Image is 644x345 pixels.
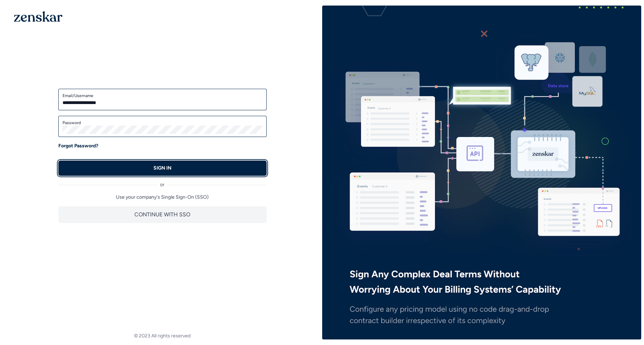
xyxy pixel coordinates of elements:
[62,120,262,126] label: Password
[58,176,267,188] div: or
[58,194,267,201] p: Use your company's Single Sign-On (SSO)
[58,206,267,223] button: CONTINUE WITH SSO
[62,93,262,98] label: Email/Username
[153,165,172,172] p: SIGN IN
[14,11,62,22] img: 1OGAJ2xQqyY4LXKgY66KYq0eOWRCkrZdAb3gUhuVAqdWPZE9SRJmCz+oDMSn4zDLXe31Ii730ItAGKgCKgCCgCikA4Av8PJUP...
[58,143,98,149] a: Forgot Password?
[58,161,267,176] button: SIGN IN
[3,333,322,339] footer: © 2023 All rights reserved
